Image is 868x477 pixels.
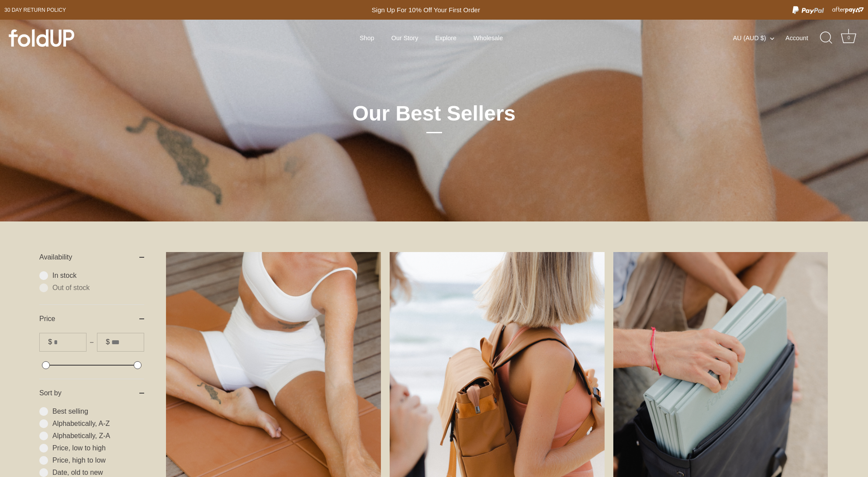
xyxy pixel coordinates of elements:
[52,468,144,477] span: Date, old to new
[52,271,144,280] span: In stock
[52,456,144,465] span: Price, high to low
[384,30,425,46] a: Our Story
[54,333,86,351] input: From
[39,379,144,407] summary: Sort by
[733,34,784,42] button: AU (AUD $)
[288,100,581,133] h1: Our Best Sellers
[9,29,138,47] a: foldUP
[52,432,144,440] span: Alphabetically, Z-A
[48,338,52,346] span: $
[111,333,144,351] input: To
[4,5,66,15] a: 30 day Return policy
[428,30,464,46] a: Explore
[844,34,853,42] div: 0
[352,30,382,46] a: Shop
[839,28,858,48] a: Cart
[106,338,110,346] span: $
[785,33,823,43] a: Account
[52,283,144,292] span: Out of stock
[9,29,74,47] img: foldUP
[39,243,144,271] summary: Availability
[817,28,836,48] a: Search
[52,419,144,428] span: Alphabetically, A-Z
[52,407,144,416] span: Best selling
[52,444,144,453] span: Price, low to high
[39,305,144,333] summary: Price
[338,30,525,46] div: Primary navigation
[466,30,511,46] a: Wholesale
